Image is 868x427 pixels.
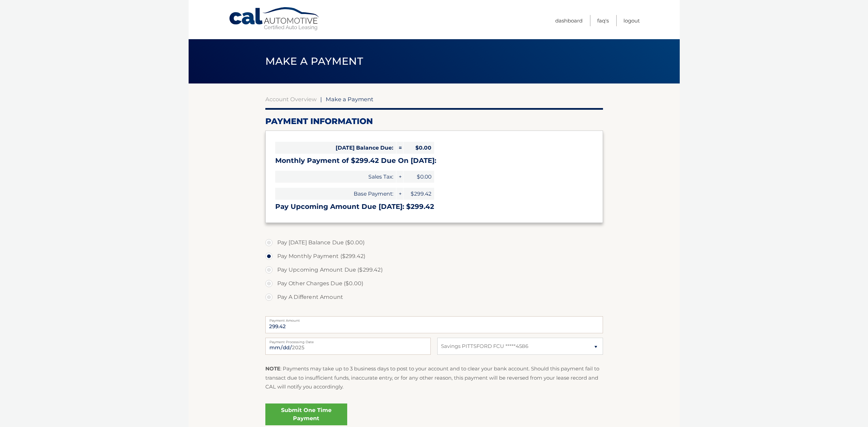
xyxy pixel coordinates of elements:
label: Pay A Different Amount [265,290,603,304]
span: Sales Tax: [275,171,396,183]
h3: Pay Upcoming Amount Due [DATE]: $299.42 [275,202,593,211]
span: Make a Payment [265,55,363,67]
h3: Monthly Payment of $299.42 Due On [DATE]: [275,156,593,165]
label: Pay Other Charges Due ($0.00) [265,277,603,290]
a: Logout [623,15,640,26]
span: [DATE] Balance Due: [275,142,396,154]
label: Payment Amount [265,316,603,322]
a: Cal Automotive [229,7,321,31]
label: Pay [DATE] Balance Due ($0.00) [265,236,603,249]
a: Submit One Time Payment [265,403,347,425]
h2: Payment Information [265,116,603,126]
span: Base Payment: [275,188,396,200]
span: $0.00 [403,142,434,154]
span: + [396,188,403,200]
strong: NOTE [265,365,280,372]
span: $299.42 [403,188,434,200]
span: = [396,142,403,154]
span: $0.00 [403,171,434,183]
span: Make a Payment [326,96,373,103]
span: + [396,171,403,183]
a: Account Overview [265,96,317,103]
label: Payment Processing Date [265,338,431,343]
input: Payment Amount [265,316,603,333]
a: FAQ's [597,15,609,26]
label: Pay Monthly Payment ($299.42) [265,249,603,263]
p: : Payments may take up to 3 business days to post to your account and to clear your bank account.... [265,364,603,391]
input: Payment Date [265,338,431,355]
span: | [320,96,322,103]
label: Pay Upcoming Amount Due ($299.42) [265,263,603,277]
a: Dashboard [555,15,583,26]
